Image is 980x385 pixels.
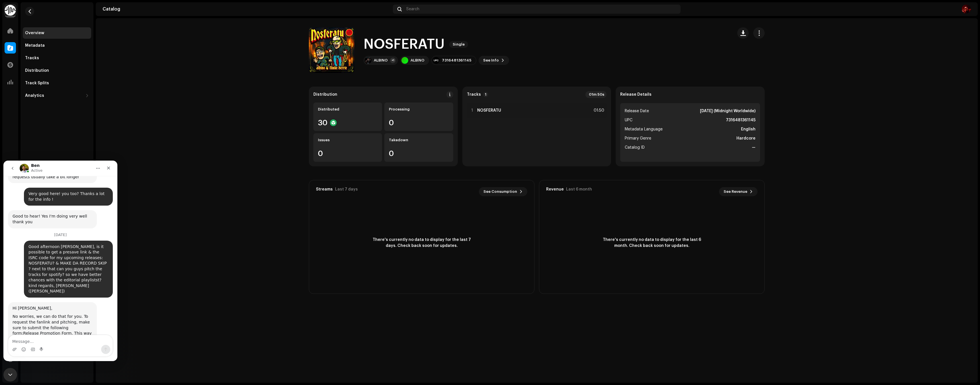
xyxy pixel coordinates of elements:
div: Distribution [313,92,337,97]
iframe: Intercom live chat [3,368,17,382]
div: Analytics [25,93,44,98]
re-m-nav-item: Distribution [23,65,91,76]
span: Single [449,41,468,48]
div: +1 [390,58,396,63]
div: ALBINO [411,58,424,63]
button: See Info [479,56,509,65]
strong: Release Details [620,92,652,97]
p-badge: 1 [483,92,488,97]
div: Track Splits [25,81,49,85]
div: 7316481361145 [442,58,471,63]
button: See Revenue [719,187,758,196]
span: See Revenue [724,186,747,197]
strong: Hardcore [736,135,756,142]
div: 01m 50s [585,91,607,98]
re-m-nav-item: Track Splits [23,77,91,89]
textarea: Message… [5,175,109,184]
div: Issues [318,138,377,142]
img: ffb6570f-75d3-4cb8-bd64-031b233efdd7 [365,57,371,64]
img: 9de1e23f-6e88-4104-ad65-7e517bcb5df7 [962,5,971,14]
div: Distribution [25,68,49,73]
strong: [DATE] (Midnight Worldwide) [700,108,756,114]
div: Metadata [25,43,45,48]
span: UPC [625,117,632,124]
div: Tracks [25,56,39,60]
img: 0f74c21f-6d1c-4dbc-9196-dbddad53419e [5,5,16,16]
span: There's currently no data to display for the last 6 month. Check back soon for updates. [601,237,703,249]
div: Takedown [389,138,448,142]
button: Upload attachment [9,187,13,191]
re-m-nav-item: Metadata [23,40,91,51]
iframe: Intercom live chat [3,161,117,361]
div: Distributed [318,107,377,112]
div: Last 6 month [566,187,592,192]
strong: 7316481361145 [726,117,756,124]
strong: — [752,144,756,151]
button: Start recording [36,187,41,191]
a: Release Promotion Form [20,170,68,175]
div: Overview [25,31,44,35]
strong: English [741,126,756,133]
div: Last 7 days [335,187,358,192]
button: See Consumption [479,187,527,196]
button: Gif picker [27,187,32,191]
re-m-nav-item: Overview [23,27,91,39]
div: Catalog [103,7,391,11]
button: Send a message… [98,184,107,193]
span: Primary Genre [625,135,651,142]
div: 01:50 [592,107,604,114]
re-m-nav-dropdown: Analytics [23,90,91,101]
button: Emoji picker [18,187,23,191]
span: Release Date [625,108,649,114]
div: Revenue [546,187,564,192]
span: See Info [483,55,499,66]
div: Streams [316,187,333,192]
span: Catalog ID [625,144,645,151]
span: There's currently no data to display for the last 7 days. Check back soon for updates. [370,237,473,249]
span: See Consumption [483,186,517,197]
span: Metadata Language [625,126,663,133]
div: Processing [389,107,448,112]
strong: NOSFERATU [477,108,501,113]
span: Search [406,7,419,11]
strong: Tracks [467,92,481,97]
h1: NOSFERATU [364,35,445,54]
re-m-nav-item: Tracks [23,52,91,64]
div: ALBINO [374,58,388,63]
